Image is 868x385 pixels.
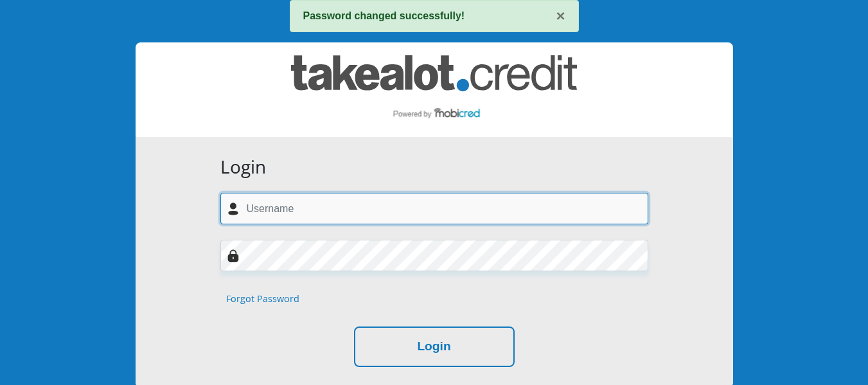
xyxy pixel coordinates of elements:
[226,292,299,306] a: Forgot Password
[354,327,515,367] button: Login
[556,8,565,24] button: ×
[227,202,240,215] img: user-icon image
[220,193,648,224] input: Username
[303,10,465,21] strong: Password changed successfully!
[227,249,240,262] img: Image
[220,156,648,178] h3: Login
[291,55,577,124] img: takealot_credit logo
